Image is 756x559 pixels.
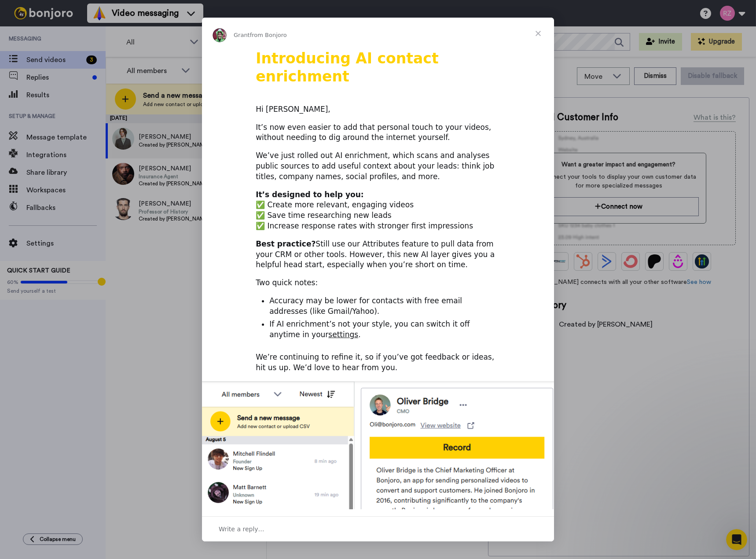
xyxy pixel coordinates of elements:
div: Still use our Attributes feature to pull data from your CRM or other tools. However, this new AI ... [256,239,500,270]
div: ✅ Create more relevant, engaging videos ✅ Save time researching new leads ✅ Increase response rat... [256,190,500,232]
span: from Bonjoro [250,32,287,38]
b: Introducing AI contact enrichment [256,50,439,85]
li: If AI enrichment’s not your style, you can switch it off anytime in your . [269,319,500,340]
span: Grant [234,32,250,38]
span: Write a reply… [219,523,264,535]
b: It’s designed to help you: [256,190,363,199]
li: Accuracy may be lower for contacts with free email addresses (like Gmail/Yahoo). [269,296,500,317]
b: Best practice? [256,239,316,248]
div: Hi [PERSON_NAME], [256,104,500,115]
div: We’re continuing to refine it, so if you’ve got feedback or ideas, hit us up. We’d love to hear f... [256,352,500,373]
img: Profile image for Grant [213,28,227,42]
div: Two quick notes: [256,278,500,288]
a: settings [328,330,358,339]
div: We’ve just rolled out AI enrichment, which scans and analyses public sources to add useful contex... [256,151,500,182]
div: Open conversation and reply [202,516,554,541]
div: It’s now even easier to add that personal touch to your videos, without needing to dig around the... [256,122,500,143]
span: Close [522,18,554,49]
